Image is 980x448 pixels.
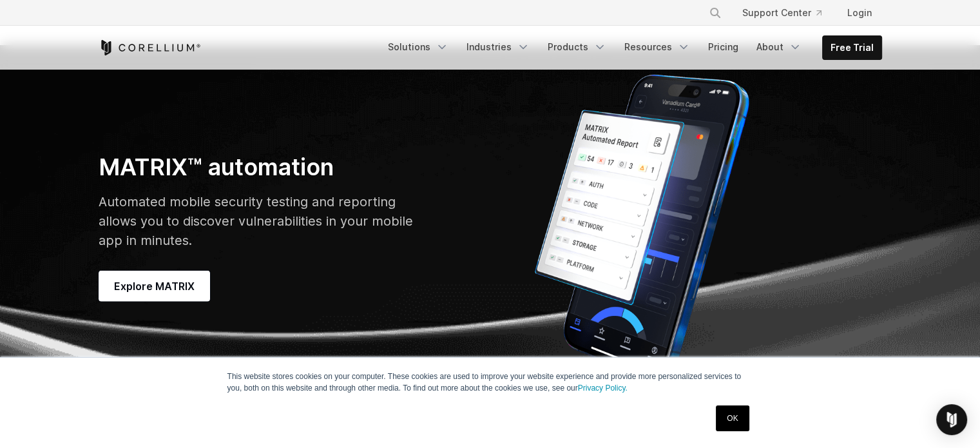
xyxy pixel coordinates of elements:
a: Pricing [700,35,746,59]
h3: MATRIX™ automation [99,153,414,182]
a: Login [837,1,882,24]
a: Corellium Home [99,40,201,55]
a: Privacy Policy. [578,384,628,393]
a: Solutions [380,35,456,59]
a: Products [540,35,614,59]
a: Industries [459,35,537,59]
img: Corellium's virtual hardware platform; MATRIX Automated Report [503,66,780,388]
div: Navigation Menu [380,35,882,60]
button: Search [704,1,727,24]
div: Navigation Menu [693,1,882,24]
a: Free Trial [823,36,881,59]
a: Resources [617,35,698,59]
span: Explore MATRIX [114,278,195,294]
a: Explore MATRIX [99,271,210,302]
a: OK [716,405,749,431]
a: About [749,35,809,59]
span: Automated mobile security testing and reporting allows you to discover vulnerabilities in your mo... [99,194,413,248]
p: This website stores cookies on your computer. These cookies are used to improve your website expe... [227,371,753,394]
a: Support Center [732,1,832,24]
div: Open Intercom Messenger [936,404,967,435]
